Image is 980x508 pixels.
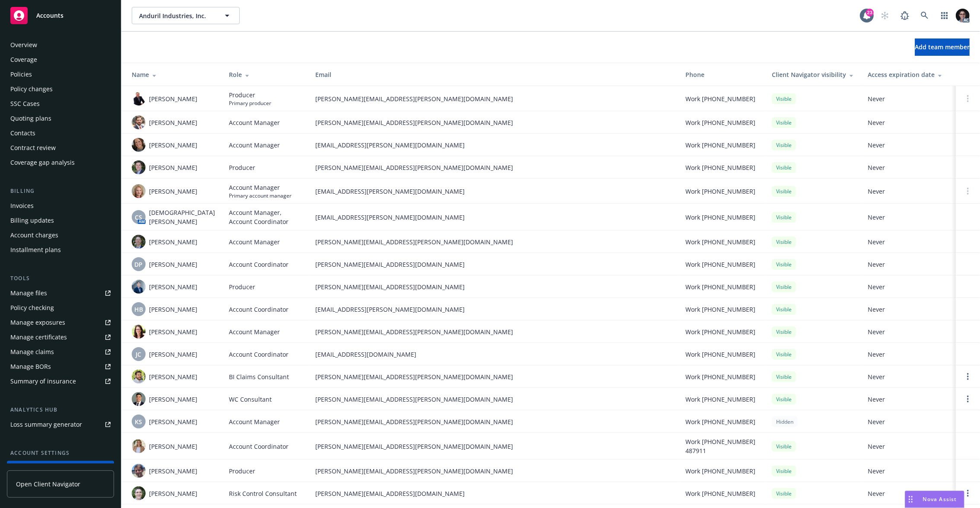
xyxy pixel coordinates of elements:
[915,43,970,51] span: Add team member
[135,417,143,426] span: KS
[149,237,197,246] span: [PERSON_NAME]
[149,305,197,314] span: [PERSON_NAME]
[772,117,796,128] div: Visible
[915,38,970,56] button: Add team member
[685,350,755,359] span: Work [PHONE_NUMBER]
[10,126,35,140] div: Contacts
[868,187,949,196] span: Never
[10,461,48,475] div: Service team
[10,141,56,155] div: Contract review
[315,163,672,172] span: [PERSON_NAME][EMAIL_ADDRESS][PERSON_NAME][DOMAIN_NAME]
[685,282,755,291] span: Work [PHONE_NUMBER]
[229,350,289,359] span: Account Coordinator
[685,237,755,246] span: Work [PHONE_NUMBER]
[685,466,755,476] span: Work [PHONE_NUMBER]
[868,213,949,222] span: Never
[7,3,114,28] a: Accounts
[7,418,114,431] a: Loss summary generator
[685,187,755,196] span: Work [PHONE_NUMBER]
[905,491,964,508] button: Nova Assist
[10,214,54,227] div: Billing updates
[229,118,280,127] span: Account Manager
[772,326,796,337] div: Visible
[10,67,32,81] div: Policies
[685,94,755,103] span: Work [PHONE_NUMBER]
[685,70,758,79] div: Phone
[229,260,289,269] span: Account Coordinator
[868,70,949,79] div: Access expiration date
[229,466,255,476] span: Producer
[149,118,197,127] span: [PERSON_NAME]
[963,488,973,498] a: Open options
[10,112,51,125] div: Quoting plans
[149,94,197,103] span: [PERSON_NAME]
[315,213,672,222] span: [EMAIL_ADDRESS][PERSON_NAME][DOMAIN_NAME]
[10,228,58,242] div: Account charges
[772,212,796,223] div: Visible
[10,360,51,374] div: Manage BORs
[229,237,280,246] span: Account Manager
[7,345,114,359] a: Manage claims
[229,141,280,150] span: Account Manager
[772,349,796,360] div: Visible
[139,11,214,20] span: Anduril Industries, Inc.
[315,327,672,336] span: [PERSON_NAME][EMAIL_ADDRESS][PERSON_NAME][DOMAIN_NAME]
[7,449,114,457] div: Account settings
[7,301,114,315] a: Policy checking
[7,82,114,96] a: Policy changes
[772,236,796,247] div: Visible
[315,372,672,381] span: [PERSON_NAME][EMAIL_ADDRESS][PERSON_NAME][DOMAIN_NAME]
[685,118,755,127] span: Work [PHONE_NUMBER]
[10,38,37,52] div: Overview
[149,327,197,336] span: [PERSON_NAME]
[7,330,114,344] a: Manage certificates
[315,442,672,451] span: [PERSON_NAME][EMAIL_ADDRESS][PERSON_NAME][DOMAIN_NAME]
[135,213,143,222] span: CS
[36,12,63,19] span: Accounts
[134,305,143,314] span: HB
[7,243,114,257] a: Installment plans
[136,350,142,359] span: JC
[868,163,949,172] span: Never
[7,141,114,155] a: Contract review
[685,213,755,222] span: Work [PHONE_NUMBER]
[149,260,197,269] span: [PERSON_NAME]
[896,7,913,24] a: Report a Bug
[7,112,114,125] a: Quoting plans
[149,141,197,150] span: [PERSON_NAME]
[916,7,933,24] a: Search
[868,489,949,498] span: Never
[132,184,146,198] img: photo
[229,489,297,498] span: Risk Control Consultant
[772,371,796,382] div: Visible
[956,9,970,22] img: photo
[10,199,34,213] div: Invoices
[315,350,672,359] span: [EMAIL_ADDRESS][DOMAIN_NAME]
[132,464,146,478] img: photo
[229,417,280,426] span: Account Manager
[868,282,949,291] span: Never
[7,97,114,111] a: SSC Cases
[229,163,255,172] span: Producer
[10,374,76,388] div: Summary of insurance
[866,9,874,16] div: 23
[685,327,755,336] span: Work [PHONE_NUMBER]
[7,38,114,52] a: Overview
[936,7,953,24] a: Switch app
[315,305,672,314] span: [EMAIL_ADDRESS][PERSON_NAME][DOMAIN_NAME]
[876,7,894,24] a: Start snowing
[132,370,146,383] img: photo
[315,282,672,291] span: [PERSON_NAME][EMAIL_ADDRESS][DOMAIN_NAME]
[10,156,75,169] div: Coverage gap analysis
[10,418,82,431] div: Loss summary generator
[132,138,146,152] img: photo
[772,259,796,270] div: Visible
[772,394,796,405] div: Visible
[868,372,949,381] span: Never
[10,301,54,315] div: Policy checking
[7,316,114,329] span: Manage exposures
[868,327,949,336] span: Never
[772,466,796,476] div: Visible
[868,118,949,127] span: Never
[132,486,146,500] img: photo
